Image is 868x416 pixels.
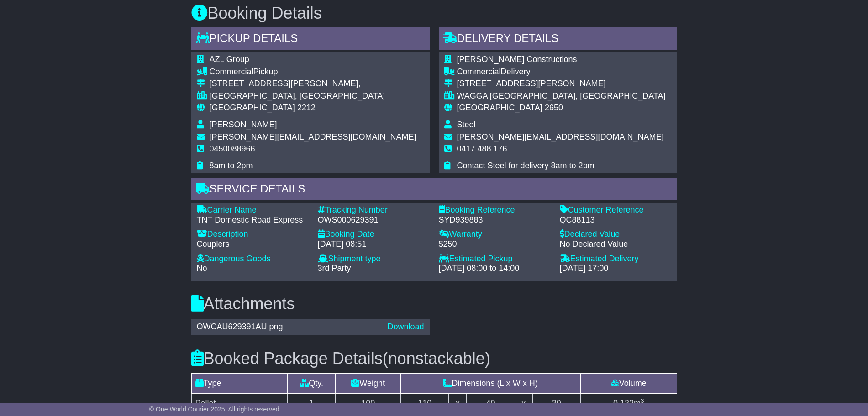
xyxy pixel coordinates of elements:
span: [PERSON_NAME] Constructions [457,55,577,64]
h3: Booked Package Details [191,349,677,368]
span: [PERSON_NAME][EMAIL_ADDRESS][DOMAIN_NAME] [457,132,664,141]
td: x [515,393,532,413]
td: Pallet [191,393,287,413]
div: Pickup [210,67,416,77]
h3: Booking Details [191,4,677,22]
td: x [449,393,467,413]
span: No [197,264,207,273]
td: Dimensions (L x W x H) [401,373,581,393]
div: [STREET_ADDRESS][PERSON_NAME], [210,79,416,89]
span: 0450088966 [210,144,255,153]
div: Delivery Details [439,27,677,52]
span: 2650 [545,103,563,112]
td: 110 [401,393,449,413]
div: Tracking Number [318,205,430,215]
td: Type [191,373,287,393]
div: Customer Reference [560,205,672,215]
h3: Attachments [191,295,677,313]
div: Estimated Pickup [439,254,551,264]
span: 0.132 [613,399,634,408]
div: Description [197,229,309,239]
div: [DATE] 17:00 [560,264,672,274]
a: Download [387,322,424,331]
span: © One World Courier 2025. All rights reserved. [149,406,281,413]
div: OWCAU629391AU.png [192,322,383,332]
div: Carrier Name [197,205,309,215]
div: Estimated Delivery [560,254,672,264]
div: Pickup Details [191,27,430,52]
div: Dangerous Goods [197,254,309,264]
div: TNT Domestic Road Express [197,215,309,225]
div: OWS000629391 [318,215,430,225]
div: Declared Value [560,229,672,239]
div: [STREET_ADDRESS][PERSON_NAME] [457,79,666,89]
div: [GEOGRAPHIC_DATA], [GEOGRAPHIC_DATA] [210,91,416,101]
div: Shipment type [318,254,430,264]
span: Contact Steel for delivery 8am to 2pm [457,161,594,170]
td: m [580,393,677,413]
span: 8am to 2pm [210,161,253,170]
span: (nonstackable) [383,349,490,368]
span: Commercial [457,67,501,76]
td: Volume [580,373,677,393]
td: 40 [467,393,515,413]
td: 1 [287,393,335,413]
div: WAGGA [GEOGRAPHIC_DATA], [GEOGRAPHIC_DATA] [457,91,666,101]
div: Couplers [197,239,309,250]
div: Warranty [439,229,551,239]
span: [PERSON_NAME][EMAIL_ADDRESS][DOMAIN_NAME] [210,132,416,141]
div: QC88113 [560,215,672,225]
sup: 3 [641,397,644,404]
td: 100 [336,393,401,413]
div: [DATE] 08:00 to 14:00 [439,264,551,274]
div: Booking Reference [439,205,551,215]
span: 0417 488 176 [457,144,507,153]
span: 3rd Party [318,264,351,273]
div: Delivery [457,67,666,77]
td: 30 [532,393,580,413]
span: AZL Group [210,55,249,64]
span: [GEOGRAPHIC_DATA] [210,103,295,112]
span: 2212 [297,103,316,112]
div: $250 [439,239,551,250]
div: No Declared Value [560,239,672,250]
div: [DATE] 08:51 [318,239,430,250]
div: Booking Date [318,229,430,239]
span: [GEOGRAPHIC_DATA] [457,103,542,112]
span: Steel [457,120,476,129]
span: Commercial [210,67,253,76]
span: [PERSON_NAME] [210,120,277,129]
td: Qty. [287,373,335,393]
div: SYD939883 [439,215,551,225]
td: Weight [336,373,401,393]
div: Service Details [191,178,677,203]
